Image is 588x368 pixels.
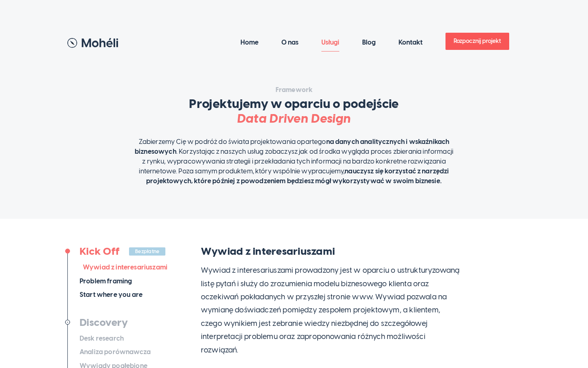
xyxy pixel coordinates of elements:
[362,34,376,52] a: Blog
[80,276,132,286] span: Problem framing
[133,137,455,186] p: Zabierzemy Cię w podróż do świata projektowania opartego . Korzystając z naszych usług zobaczysz ...
[182,96,406,126] h1: Projektujemy w oparciu o podejście
[241,34,258,52] a: Home
[182,85,406,95] p: Framework
[80,334,124,343] span: Desk research
[281,34,298,52] a: O nas
[80,316,128,328] a: Discovery
[80,245,120,257] a: Kick Off
[129,247,165,256] span: Bezpłatne
[321,34,339,52] a: Usługi
[80,290,143,300] span: Start where you are
[118,25,521,61] nav: Main navigation
[80,347,151,357] span: Analiza porównawcza
[445,33,509,50] a: Rozpocznij projekt
[399,34,423,52] a: Kontakt
[83,263,167,272] span: Wywiad z interesariuszami
[201,245,462,257] h2: Wywiad z interesariuszami
[201,264,462,357] p: Wywiad z interesariuszami prowadzony jest w oparciu o ustrukturyzowaną listę pytań i służy do zro...
[237,111,351,126] span: Data Driven Design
